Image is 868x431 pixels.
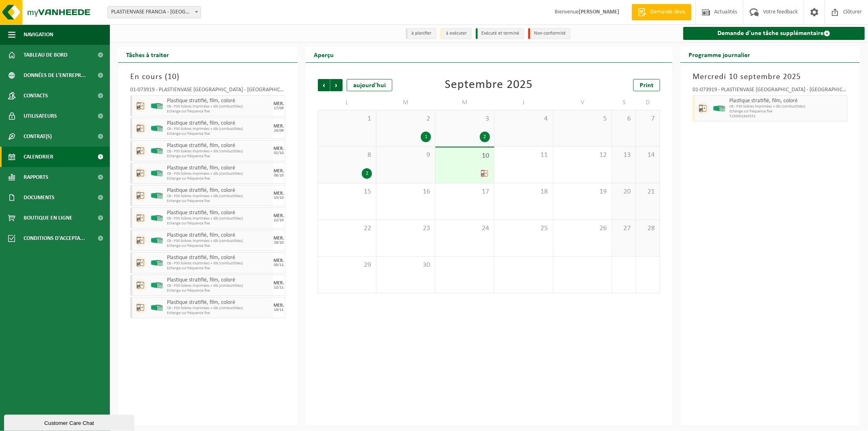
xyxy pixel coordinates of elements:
[439,114,490,123] span: 3
[151,260,163,266] img: HK-XP-30-GN-00
[439,187,490,196] span: 17
[151,193,163,199] img: HK-XP-30-GN-00
[24,65,86,86] span: Données de l'entrepr...
[151,215,163,221] img: HK-XP-30-GN-00
[380,114,431,123] span: 2
[108,7,201,18] span: PLASTIENVASE FRANCIA - ARRAS
[616,151,632,160] span: 13
[151,170,163,176] img: HK-XP-30-GN-00
[480,132,490,142] div: 2
[330,79,343,91] span: Suivant
[380,224,431,233] span: 23
[498,114,549,123] span: 4
[376,95,435,110] td: M
[167,109,271,114] span: Echange sur fréquence fixe
[167,266,271,271] span: Echange sur fréquence fixe
[24,45,68,65] span: Tableau de bord
[151,282,163,288] img: HK-XP-30-GN-00
[435,95,494,110] td: M
[640,114,656,123] span: 7
[498,224,549,233] span: 25
[553,95,612,110] td: V
[167,172,271,176] span: CB - P30 lisières imprimées + dib (combustibles)
[24,167,48,187] span: Rapports
[273,213,284,218] div: MER.
[167,98,271,104] span: Plastique stratifié, film, coloré
[273,146,284,151] div: MER.
[151,148,163,154] img: HK-XP-30-GN-00
[729,104,845,109] span: CB - P30 lisières imprimées + dib (combustibles)
[167,120,271,127] span: Plastique stratifié, film, coloré
[445,79,533,91] div: Septembre 2025
[640,187,656,196] span: 21
[274,241,284,245] div: 29/10
[24,126,52,147] span: Contrat(s)
[167,104,271,109] span: CB - P30 lisières imprimées + dib (combustibles)
[273,281,284,286] div: MER.
[167,232,271,239] span: Plastique stratifié, film, coloré
[167,244,271,248] span: Echange sur fréquence fixe
[498,187,549,196] span: 18
[167,284,271,288] span: CB - P30 lisières imprimées + dib (combustibles)
[273,169,284,174] div: MER.
[24,86,48,106] span: Contacts
[24,228,85,248] span: Conditions d'accepta...
[380,151,431,160] span: 9
[633,79,660,91] a: Print
[322,114,372,123] span: 1
[322,151,372,160] span: 8
[579,9,619,15] strong: [PERSON_NAME]
[528,28,571,39] li: Non-conformité
[274,174,284,178] div: 08/10
[440,28,472,39] li: à exécuter
[167,154,271,159] span: Echange sur fréquence fixe
[167,143,271,149] span: Plastique stratifié, film, coloré
[130,71,285,83] h3: En cours ( )
[118,46,177,62] h2: Tâches à traiter
[151,237,163,244] img: HK-XP-30-GN-00
[713,106,725,112] img: HK-XP-30-GN-00
[640,224,656,233] span: 28
[167,187,271,194] span: Plastique stratifié, film, coloré
[380,261,431,270] span: 30
[612,95,636,110] td: S
[167,216,271,221] span: CB - P30 lisières imprimées + dib (combustibles)
[322,187,372,196] span: 15
[729,114,845,119] span: T250001843531
[558,151,608,160] span: 12
[648,8,687,16] span: Demande devis
[406,28,436,39] li: à planifier
[167,299,271,306] span: Plastique stratifié, film, coloré
[693,87,848,95] div: 01-073919 - PLASTIENVASE [GEOGRAPHIC_DATA] - [GEOGRAPHIC_DATA]
[273,303,284,308] div: MER.
[680,46,758,62] h2: Programme journalier
[636,95,660,110] td: D
[729,98,845,104] span: Plastique stratifié, film, coloré
[167,239,271,244] span: CB - P30 lisières imprimées + dib (combustibles)
[24,187,55,208] span: Documents
[167,210,271,216] span: Plastique stratifié, film, coloré
[167,165,271,172] span: Plastique stratifié, film, coloré
[167,306,271,311] span: CB - P30 lisières imprimées + dib (combustibles)
[274,218,284,222] div: 22/10
[494,95,553,110] td: J
[616,224,632,233] span: 27
[274,263,284,267] div: 05/11
[24,208,72,228] span: Boutique en ligne
[632,4,691,20] a: Demande devis
[318,79,330,91] span: Précédent
[167,311,271,316] span: Echange sur fréquence fixe
[167,149,271,154] span: CB - P30 lisières imprimées + dib (combustibles)
[439,224,490,233] span: 24
[322,224,372,233] span: 22
[274,196,284,200] div: 15/10
[273,258,284,263] div: MER.
[24,147,53,167] span: Calendrier
[4,413,136,431] iframe: chat widget
[167,221,271,226] span: Echange sur fréquence fixe
[168,73,177,81] span: 10
[347,79,392,91] div: aujourd'hui
[274,308,284,312] div: 19/11
[24,24,53,45] span: Navigation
